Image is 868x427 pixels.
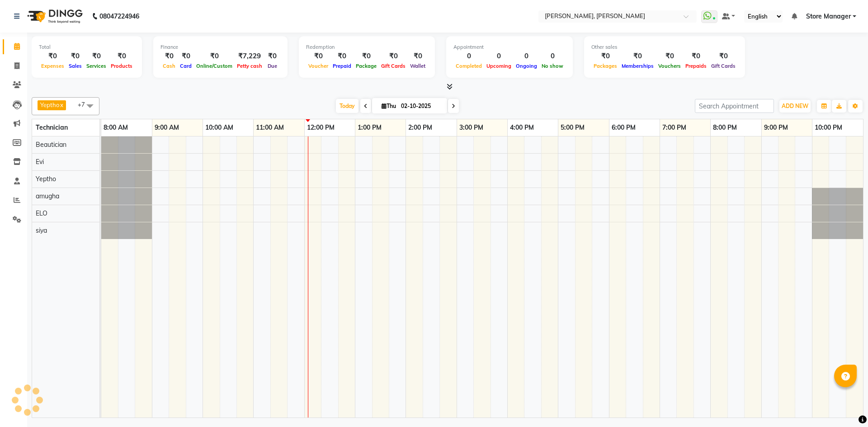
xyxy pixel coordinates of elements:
[101,121,130,134] a: 8:00 AM
[36,158,44,166] span: Evi
[514,51,539,61] div: 0
[306,63,330,69] span: Voucher
[453,63,484,69] span: Completed
[40,101,59,108] span: Yeptho
[379,51,408,61] div: ₹0
[656,63,683,69] span: Vouchers
[683,51,709,61] div: ₹0
[39,43,135,51] div: Total
[656,51,683,61] div: ₹0
[59,101,63,108] a: x
[408,51,428,61] div: ₹0
[39,63,66,69] span: Expenses
[379,63,408,69] span: Gift Cards
[160,51,178,61] div: ₹0
[84,63,108,69] span: Services
[84,51,108,61] div: ₹0
[457,121,486,134] a: 3:00 PM
[178,51,194,61] div: ₹0
[36,226,47,235] span: siya
[330,51,354,61] div: ₹0
[609,121,638,134] a: 6:00 PM
[78,101,92,108] span: +7
[36,123,68,131] span: Technician
[779,100,811,113] button: ADD NEW
[36,141,66,149] span: Beautician
[354,63,379,69] span: Package
[379,103,398,109] span: Thu
[539,63,566,69] span: No show
[108,63,135,69] span: Products
[806,12,851,21] span: Store Manager
[408,63,428,69] span: Wallet
[354,51,379,61] div: ₹0
[194,63,235,69] span: Online/Custom
[36,175,56,183] span: Yeptho
[66,51,84,61] div: ₹0
[683,63,709,69] span: Prepaids
[99,4,139,29] b: 08047224946
[160,63,178,69] span: Cash
[203,121,236,134] a: 10:00 AM
[406,121,434,134] a: 2:00 PM
[484,51,514,61] div: 0
[36,209,47,217] span: ELO
[305,121,337,134] a: 12:00 PM
[235,51,264,61] div: ₹7,229
[812,121,844,134] a: 10:00 PM
[514,63,539,69] span: Ongoing
[619,63,656,69] span: Memberships
[453,43,566,51] div: Appointment
[254,121,286,134] a: 11:00 AM
[355,121,384,134] a: 1:00 PM
[336,99,359,113] span: Today
[591,63,619,69] span: Packages
[591,43,738,51] div: Other sales
[711,121,739,134] a: 8:00 PM
[265,63,279,69] span: Due
[160,43,280,51] div: Finance
[709,63,738,69] span: Gift Cards
[152,121,181,134] a: 9:00 AM
[484,63,514,69] span: Upcoming
[782,103,808,109] span: ADD NEW
[108,51,135,61] div: ₹0
[306,51,330,61] div: ₹0
[619,51,656,61] div: ₹0
[306,43,428,51] div: Redemption
[178,63,194,69] span: Card
[508,121,536,134] a: 4:00 PM
[264,51,280,61] div: ₹0
[194,51,235,61] div: ₹0
[66,63,84,69] span: Sales
[23,4,85,29] img: logo
[539,51,566,61] div: 0
[39,51,66,61] div: ₹0
[36,192,59,200] span: amugha
[660,121,689,134] a: 7:00 PM
[330,63,354,69] span: Prepaid
[453,51,484,61] div: 0
[695,99,774,113] input: Search Appointment
[762,121,790,134] a: 9:00 PM
[591,51,619,61] div: ₹0
[235,63,264,69] span: Petty cash
[398,99,443,113] input: 2025-10-02
[558,121,587,134] a: 5:00 PM
[709,51,738,61] div: ₹0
